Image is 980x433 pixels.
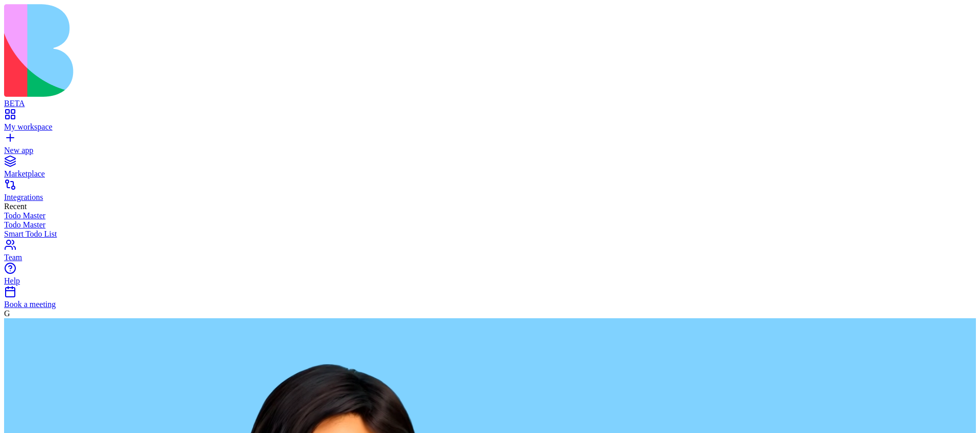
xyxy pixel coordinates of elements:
[4,160,976,179] a: Marketplace
[4,309,10,318] span: G
[4,291,976,309] a: Book a meeting
[4,99,976,108] div: BETA
[4,146,976,155] div: New app
[4,276,976,286] div: Help
[4,211,976,220] a: Todo Master
[4,202,27,211] span: Recent
[4,113,976,132] a: My workspace
[4,230,976,239] a: Smart Todo List
[4,220,976,230] a: Todo Master
[4,253,976,262] div: Team
[4,4,414,97] img: logo
[4,184,976,202] a: Integrations
[4,90,976,108] a: BETA
[4,193,976,202] div: Integrations
[4,300,976,309] div: Book a meeting
[4,137,976,155] a: New app
[4,169,976,179] div: Marketplace
[4,122,976,132] div: My workspace
[4,267,976,286] a: Help
[4,244,976,262] a: Team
